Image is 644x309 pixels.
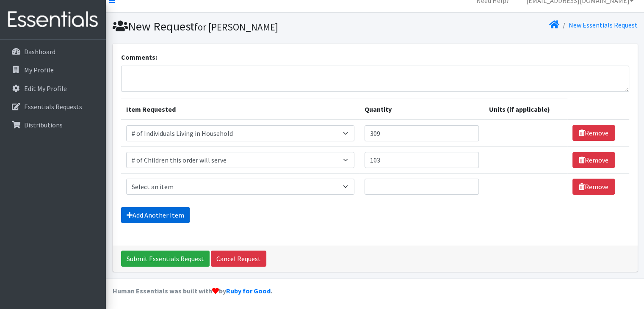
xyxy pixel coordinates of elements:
a: Ruby for Good [226,287,271,295]
a: Cancel Request [211,251,266,267]
a: Edit My Profile [3,80,102,97]
p: Distributions [24,121,63,129]
label: Comments: [121,52,157,62]
p: Essentials Requests [24,102,82,111]
p: My Profile [24,66,54,74]
a: New Essentials Request [569,21,638,29]
input: Submit Essentials Request [121,251,210,267]
th: Units (if applicable) [484,99,567,120]
small: for [PERSON_NAME] [194,21,278,33]
a: My Profile [3,61,102,78]
th: Item Requested [121,99,359,120]
a: Remove [572,152,615,168]
a: Remove [572,125,615,141]
h1: New Request [113,19,372,34]
a: Essentials Requests [3,98,102,115]
a: Remove [572,179,615,195]
p: Edit My Profile [24,84,67,93]
p: Dashboard [24,47,55,56]
a: Add Another Item [121,207,190,223]
a: Dashboard [3,43,102,60]
th: Quantity [359,99,484,120]
strong: Human Essentials was built with by . [113,287,272,295]
a: Distributions [3,116,102,133]
img: HumanEssentials [3,6,102,34]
